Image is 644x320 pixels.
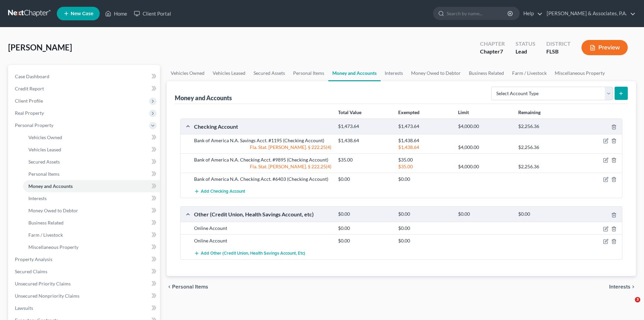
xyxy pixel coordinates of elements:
[458,109,469,115] strong: Limit
[28,195,47,201] span: Interests
[543,7,636,20] a: [PERSON_NAME] & Associates, P.A.
[395,237,455,244] div: $0.00
[23,229,160,241] a: Farm / Livestock
[15,86,44,91] span: Credit Report
[455,163,515,170] div: $4,000.00
[289,65,328,81] a: Personal Items
[465,65,508,81] a: Business Related
[15,256,52,262] span: Property Analysis
[518,109,541,115] strong: Remaining
[9,290,160,302] a: Unsecured Nonpriority Claims
[191,123,335,130] div: Checking Account
[23,241,160,253] a: Miscellaneous Property
[335,237,395,244] div: $0.00
[395,225,455,232] div: $0.00
[28,244,78,250] span: Miscellaneous Property
[381,65,407,81] a: Interests
[28,147,61,152] span: Vehicles Leased
[167,284,172,290] i: chevron_left
[508,65,551,81] a: Farm / Livestock
[23,192,160,205] a: Interests
[71,11,93,16] span: New Case
[9,253,160,265] a: Property Analysis
[209,65,249,81] a: Vehicles Leased
[398,109,420,115] strong: Exempted
[28,134,62,140] span: Vehicles Owned
[447,7,508,20] input: Search by name...
[480,48,505,56] div: Chapter
[516,48,535,56] div: Lead
[23,205,160,217] a: Money Owed to Debtor
[191,163,335,170] div: Fla. Stat. [PERSON_NAME]. § 222.25(4)
[609,284,630,290] span: Interests
[191,211,335,218] div: Other (Credit Union, Health Savings Account, etc)
[546,48,571,56] div: FLSB
[15,122,53,128] span: Personal Property
[23,144,160,156] a: Vehicles Leased
[23,131,160,144] a: Vehicles Owned
[194,247,305,259] button: Add Other (Credit Union, Health Savings Account, etc)
[635,297,640,302] span: 3
[201,189,245,194] span: Add Checking Account
[455,123,515,130] div: $4,000.00
[28,183,73,189] span: Money and Accounts
[15,269,47,274] span: Secured Claims
[395,163,455,170] div: $35.00
[9,278,160,290] a: Unsecured Priority Claims
[407,65,465,81] a: Money Owed to Debtor
[28,208,78,213] span: Money Owed to Debtor
[609,284,636,290] button: Interests chevron_right
[167,284,208,290] button: chevron_left Personal Items
[500,48,503,55] span: 7
[455,211,515,217] div: $0.00
[23,180,160,192] a: Money and Accounts
[175,94,232,102] div: Money and Accounts
[455,144,515,151] div: $4,000.00
[630,284,636,290] i: chevron_right
[28,171,59,177] span: Personal Items
[328,65,381,81] a: Money and Accounts
[15,305,33,311] span: Lawsuits
[23,156,160,168] a: Secured Assets
[8,42,72,52] span: [PERSON_NAME]
[249,65,289,81] a: Secured Assets
[130,7,174,20] a: Client Portal
[28,220,64,226] span: Business Related
[621,297,637,313] iframe: Intercom live chat
[191,237,335,244] div: Online Account
[335,176,395,183] div: $0.00
[395,211,455,217] div: $0.00
[546,40,571,48] div: District
[515,144,575,151] div: $2,256.36
[15,110,44,116] span: Real Property
[516,40,535,48] div: Status
[15,98,43,104] span: Client Profile
[395,137,455,144] div: $1,438.64
[480,40,505,48] div: Chapter
[191,156,335,163] div: Bank of America N.A. Checking Acct. #9895 (Checking Account)
[191,176,335,183] div: Bank of America N.A. Checking Acct. #6403 (Checking Account)
[15,281,71,286] span: Unsecured Priority Claims
[15,73,49,79] span: Case Dashboard
[194,185,245,198] button: Add Checking Account
[167,65,209,81] a: Vehicles Owned
[338,109,361,115] strong: Total Value
[581,40,628,55] button: Preview
[335,156,395,163] div: $35.00
[515,163,575,170] div: $2,256.36
[395,123,455,130] div: $1,473.64
[520,7,543,20] a: Help
[23,217,160,229] a: Business Related
[335,137,395,144] div: $1,438.64
[28,232,63,238] span: Farm / Livestock
[335,123,395,130] div: $1,473.64
[28,159,60,165] span: Secured Assets
[395,156,455,163] div: $35.00
[515,211,575,217] div: $0.00
[515,123,575,130] div: $2,256.36
[9,265,160,278] a: Secured Claims
[395,176,455,183] div: $0.00
[9,70,160,83] a: Case Dashboard
[23,168,160,180] a: Personal Items
[335,225,395,232] div: $0.00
